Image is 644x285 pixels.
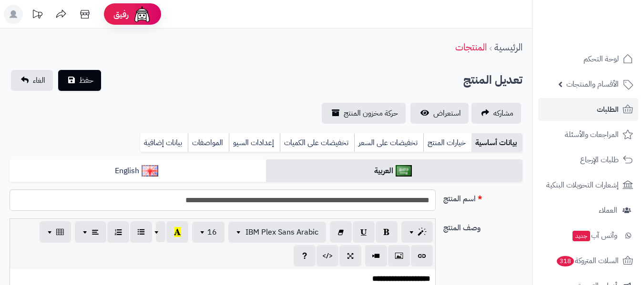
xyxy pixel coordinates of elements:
[538,98,638,121] a: الطلبات
[25,5,49,26] a: تحديثات المنصة
[583,52,619,66] span: لوحة التحكم
[538,148,638,171] a: طلبات الإرجاع
[597,103,619,116] span: الطلبات
[494,40,522,54] a: الرئيسية
[133,5,152,24] img: ai-face.png
[192,222,225,243] button: 16
[140,133,188,152] a: بيانات إضافية
[493,108,513,119] span: مشاركه
[142,165,158,177] img: English
[79,75,93,86] span: حفظ
[440,189,526,205] label: اسم المنتج
[322,103,406,124] a: حركة مخزون المنتج
[11,70,53,91] a: الغاء
[396,165,412,177] img: العربية
[207,226,217,238] span: 16
[455,40,487,54] a: المنتجات
[546,178,619,192] span: إشعارات التحويلات البنكية
[33,75,45,86] span: الغاء
[471,103,521,124] a: مشاركه
[280,133,354,152] a: تخفيضات على الكميات
[580,153,619,167] span: طلبات الإرجاع
[433,108,461,119] span: استعراض
[538,249,638,272] a: السلات المتروكة318
[579,7,635,27] img: logo-2.png
[538,199,638,222] a: العملاء
[245,226,318,238] span: IBM Plex Sans Arabic
[463,70,522,90] h2: تعديل المنتج
[58,70,101,91] button: حفظ
[440,218,526,234] label: وصف المنتج
[556,254,619,267] span: السلات المتروكة
[538,224,638,247] a: وآتس آبجديد
[188,133,229,152] a: المواصفات
[572,231,590,241] span: جديد
[572,229,617,242] span: وآتس آب
[565,128,619,141] span: المراجعات والأسئلة
[538,123,638,146] a: المراجعات والأسئلة
[229,133,280,152] a: إعدادات السيو
[599,204,617,217] span: العملاء
[344,108,398,119] span: حركة مخزون المنتج
[228,222,326,243] button: IBM Plex Sans Arabic
[566,78,619,91] span: الأقسام والمنتجات
[410,103,469,124] a: استعراض
[538,48,638,70] a: لوحة التحكم
[113,9,129,20] span: رفيق
[557,256,574,267] span: 318
[10,159,266,183] a: English
[266,159,522,183] a: العربية
[471,133,522,152] a: بيانات أساسية
[538,174,638,197] a: إشعارات التحويلات البنكية
[354,133,423,152] a: تخفيضات على السعر
[423,133,471,152] a: خيارات المنتج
